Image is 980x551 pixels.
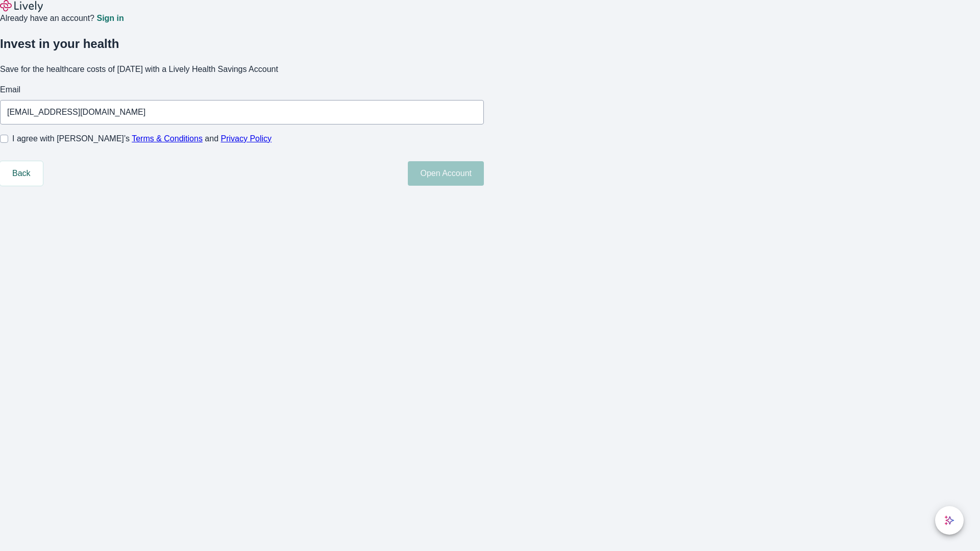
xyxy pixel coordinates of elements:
a: Sign in [96,14,124,22]
a: Privacy Policy [221,134,272,143]
svg: Lively AI Assistant [944,515,954,525]
button: chat [935,506,964,535]
a: Terms & Conditions [132,134,203,143]
span: I agree with [PERSON_NAME]’s and [12,133,272,145]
